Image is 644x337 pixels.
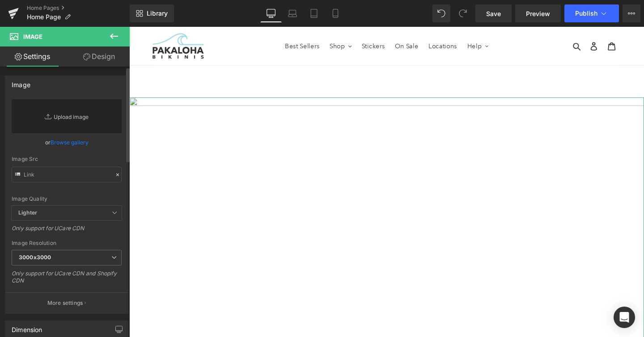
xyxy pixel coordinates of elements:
a: Laptop [282,4,303,22]
span: Locations [315,16,345,25]
a: On Sale [275,14,309,27]
a: Preview [515,4,561,22]
div: Image Quality [12,196,122,202]
button: More settings [5,292,128,313]
div: Dimension [12,321,42,333]
b: 3000x3000 [19,254,51,261]
a: Home Pages [27,4,130,12]
a: Browse gallery [51,135,89,150]
img: Pakaloha Bikinis [25,7,78,34]
span: Shop [211,16,227,25]
a: Stickers [240,14,273,27]
span: Help [356,16,371,25]
a: Design [67,46,131,67]
span: Home Page [27,13,61,21]
button: Undo [432,4,450,22]
a: Desktop [260,4,282,22]
div: Only support for UCare CDN [12,225,122,238]
a: Mobile [325,4,346,22]
span: Preview [526,9,550,18]
div: Image Resolution [12,240,122,246]
button: More [623,4,640,22]
button: Help [351,14,382,27]
span: Best Sellers [164,16,200,25]
a: Best Sellers [159,14,204,27]
span: On Sale [280,16,304,25]
input: Link [12,167,122,182]
p: More settings [47,299,83,307]
div: Image Src [12,156,122,162]
div: Open Intercom Messenger [614,307,635,328]
span: Stickers [245,16,269,25]
button: Shop [206,14,238,27]
button: Publish [564,4,619,22]
div: or [12,138,122,147]
span: Library [147,9,168,17]
a: Locations [310,14,349,27]
a: Tablet [303,4,325,22]
div: Only support for UCare CDN and Shopify CDN [12,270,122,290]
span: Image [23,33,42,40]
a: New Library [130,4,174,22]
span: Publish [575,10,597,17]
div: Image [12,76,30,88]
button: Redo [454,4,472,22]
b: Lighter [18,209,37,216]
span: Save [486,9,501,18]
